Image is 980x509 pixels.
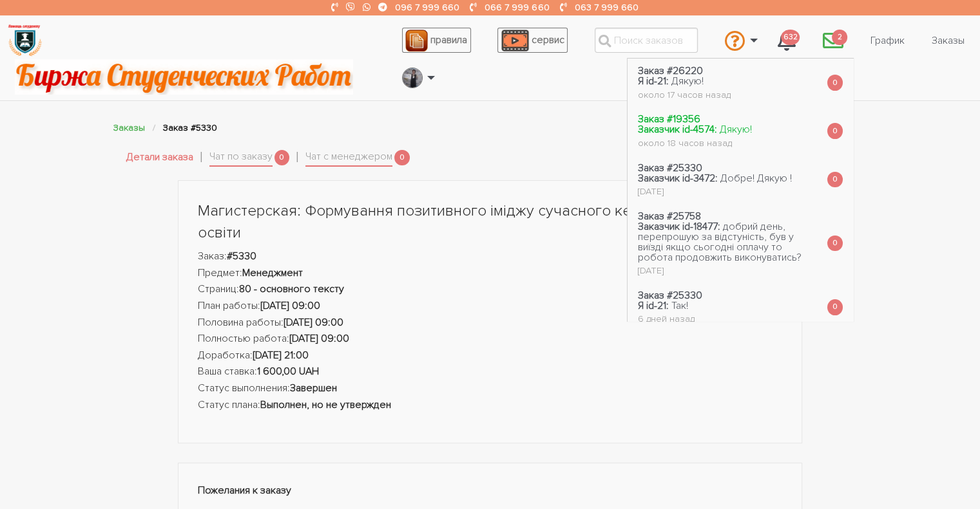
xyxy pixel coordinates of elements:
[430,33,467,46] span: правила
[289,332,349,345] strong: [DATE] 09:00
[198,331,783,347] li: Полностью работа:
[574,2,638,13] a: 063 7 999 660
[628,155,802,203] a: Заказ #25330 Заказчик id-3472: Добре! Дякую ! [DATE]
[638,266,807,275] div: [DATE]
[638,289,702,302] strong: Заказ #25330
[638,75,669,88] strong: Я id-21:
[485,2,549,13] a: 066 7 999 660
[198,298,783,315] li: План работы:
[827,236,843,252] span: 0
[7,23,43,58] img: logo-135dea9cf721667cc4ddb0c1795e3ba8b7f362e3d0c04e2cc90b931989920324.png
[671,75,704,88] span: Дякую!
[628,283,713,331] a: Заказ #25330 Я id-21: Так! 6 дней назад
[209,149,273,167] a: Чат по заказу
[832,30,847,46] span: 2
[242,266,303,279] strong: Менеджмент
[394,150,410,166] span: 0
[198,315,783,331] li: Половина работы:
[402,28,471,53] a: правила
[781,30,800,46] span: 632
[638,162,702,174] strong: Заказ #25330
[827,172,843,188] span: 0
[405,30,427,51] img: agreement_icon-feca34a61ba7f3d1581b08bc946b2ec1ccb426f67415f344566775c155b7f62c.png
[720,123,752,136] span: Дякую!
[767,23,806,58] a: 632
[198,397,783,414] li: Статус плана:
[860,28,915,53] a: График
[812,23,854,58] a: 2
[638,187,792,196] div: [DATE]
[628,107,762,155] a: Заказ #19356 Заказчик id-4574: Дякую! около 18 часов назад
[827,123,843,139] span: 0
[305,149,392,167] a: Чат с менеджером
[198,484,291,497] strong: Пожелания к заказу
[638,172,718,185] strong: Заказчик id-3472:
[720,172,792,185] span: Добре! Дякую !
[239,282,344,295] strong: 80 - основного тексту
[595,28,698,53] input: Поиск заказов
[260,299,320,312] strong: [DATE] 09:00
[532,33,564,46] span: сервис
[921,28,975,53] a: Заказы
[198,200,783,243] h1: Магистерская: Формування позитивного іміджу сучасного керівника закладу освіти
[638,315,702,324] div: 6 дней назад
[638,210,701,223] strong: Заказ #25758
[198,380,783,397] li: Статус выполнения:
[163,120,217,135] li: Заказ #5330
[227,250,256,263] strong: #5330
[198,248,783,265] li: Заказ:
[497,28,568,53] a: сервис
[827,75,843,91] span: 0
[257,365,319,378] strong: 1 600,00 UAH
[671,299,688,312] span: Так!
[113,122,145,133] a: Заказы
[395,2,459,13] a: 096 7 999 660
[403,68,422,88] img: 20171208_160937.jpg
[198,347,783,364] li: Доработка:
[638,220,720,233] strong: Заказчик id-18477:
[274,150,290,166] span: 0
[283,316,343,329] strong: [DATE] 09:00
[827,299,843,315] span: 0
[638,123,717,136] strong: Заказчик id-4574:
[253,349,309,362] strong: [DATE] 21:00
[638,113,700,125] strong: Заказ #19356
[638,64,703,77] strong: Заказ #26220
[628,203,817,282] a: Заказ #25758 Заказчик id-18477: добрий день, перепрошую за відстуність, був у виїзді якщо сьогодн...
[638,91,731,100] div: около 17 часов назад
[290,382,337,394] strong: Завершен
[638,139,752,148] div: около 18 часов назад
[126,149,193,166] a: Детали заказа
[638,220,802,264] span: добрий день, перепрошую за відстуність, був у виїзді якщо сьогодні оплачу то робота продовжить ви...
[260,398,391,411] strong: Выполнен, но не утвержден
[198,265,783,282] li: Предмет:
[198,364,783,380] li: Ваша ставка:
[15,59,353,95] img: motto-2ce64da2796df845c65ce8f9480b9c9d679903764b3ca6da4b6de107518df0fe.gif
[198,281,783,298] li: Страниц:
[501,30,528,51] img: play_icon-49f7f135c9dc9a03216cfdbccbe1e3994649169d890fb554cedf0eac35a01ba8.png
[628,59,741,107] a: Заказ #26220 Я id-21: Дякую! около 17 часов назад
[638,299,669,312] strong: Я id-21:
